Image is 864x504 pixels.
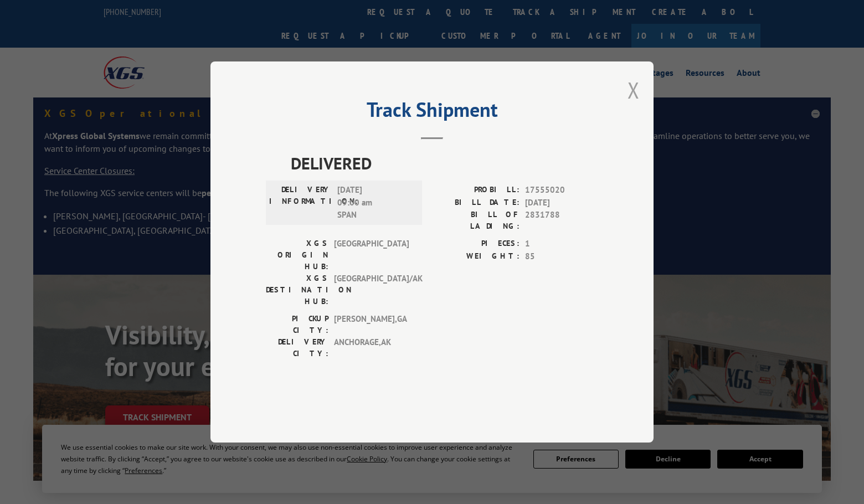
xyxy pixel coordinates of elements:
span: [DATE] 09:00 am SPAN [337,184,412,222]
label: BILL OF LADING: [432,209,520,232]
span: DELIVERED [291,151,598,176]
span: [PERSON_NAME] , GA [334,313,409,336]
button: Close modal [628,75,640,105]
label: XGS ORIGIN HUB: [266,238,328,272]
span: [DATE] [525,197,598,209]
label: DELIVERY INFORMATION: [269,184,332,222]
label: BILL DATE: [432,197,520,209]
label: DELIVERY CITY: [266,336,328,359]
span: 85 [525,250,598,263]
span: 17555020 [525,184,598,197]
span: 1 [525,238,598,250]
label: PROBILL: [432,184,520,197]
span: [GEOGRAPHIC_DATA] [334,238,409,272]
label: XGS DESTINATION HUB: [266,272,328,307]
label: WEIGHT: [432,250,520,263]
span: ANCHORAGE , AK [334,336,409,359]
span: [GEOGRAPHIC_DATA]/AK [334,272,409,307]
span: 2831788 [525,209,598,232]
label: PICKUP CITY: [266,313,328,336]
label: PIECES: [432,238,520,250]
h2: Track Shipment [266,102,598,123]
